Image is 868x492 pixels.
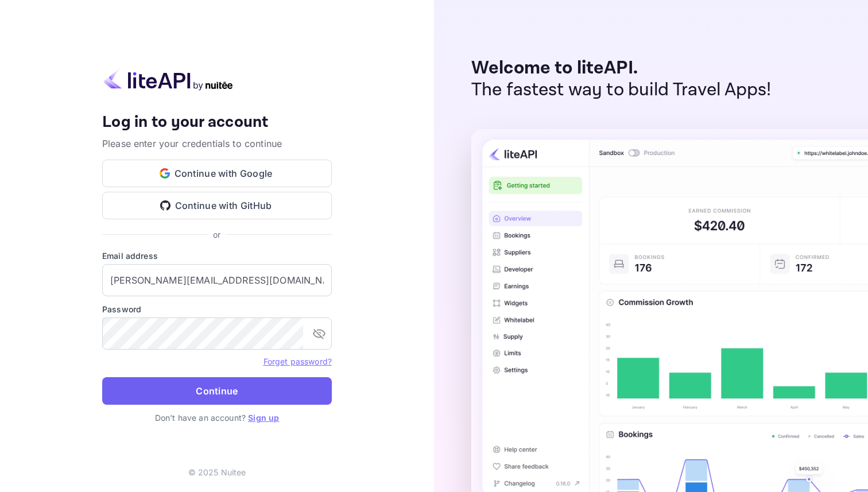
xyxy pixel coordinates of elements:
[263,355,332,367] a: Forget password?
[102,377,332,405] button: Continue
[102,250,332,262] label: Email address
[471,57,772,79] p: Welcome to liteAPI.
[102,160,332,187] button: Continue with Google
[248,413,279,423] a: Sign up
[102,412,332,424] p: Don't have an account?
[102,264,332,296] input: Enter your email address
[102,192,332,219] button: Continue with GitHub
[102,303,332,315] label: Password
[263,357,332,366] a: Forget password?
[213,228,220,241] p: or
[102,68,234,91] img: liteapi
[102,137,332,150] p: Please enter your credentials to continue
[471,79,772,101] p: The fastest way to build Travel Apps!
[102,113,332,133] h4: Log in to your account
[308,322,331,345] button: toggle password visibility
[188,466,246,478] p: © 2025 Nuitee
